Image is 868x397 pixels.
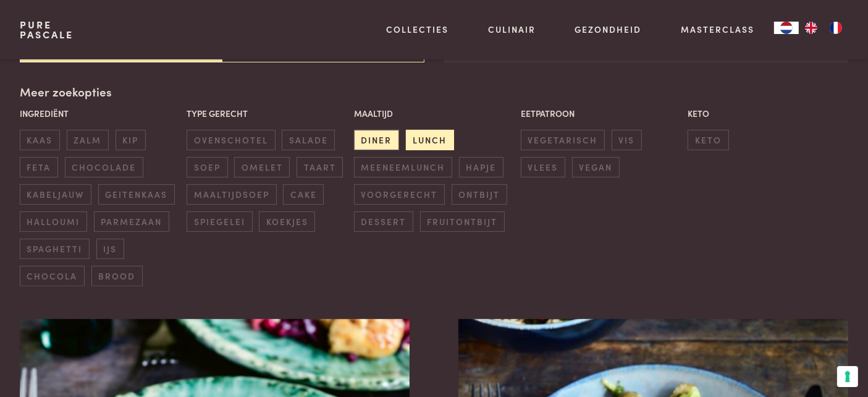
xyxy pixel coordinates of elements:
span: parmezaan [94,211,169,232]
span: vis [612,130,642,150]
span: kabeljauw [20,184,91,205]
span: diner [354,130,399,150]
span: feta [20,157,58,177]
span: chocolade [65,157,143,177]
a: Culinair [488,23,536,36]
a: EN [799,22,824,34]
a: Gezondheid [575,23,642,36]
span: salade [282,130,335,150]
button: Uw voorkeuren voor toestemming voor trackingtechnologieën [837,366,858,387]
span: dessert [354,211,413,232]
span: ontbijt [452,184,507,205]
span: vegan [572,157,620,177]
span: kip [116,130,146,150]
p: Keto [688,107,848,120]
span: zalm [67,130,109,150]
aside: Language selected: Nederlands [774,22,848,34]
p: Maaltijd [354,107,515,120]
span: koekjes [259,211,315,232]
span: fruitontbijt [420,211,505,232]
span: brood [91,266,143,286]
span: omelet [234,157,290,177]
span: vlees [521,157,565,177]
a: Masterclass [681,23,754,36]
span: cake [283,184,324,205]
span: spaghetti [20,239,90,259]
span: voorgerecht [354,184,445,205]
span: ijs [96,239,124,259]
span: kaas [20,130,60,150]
span: chocola [20,266,85,286]
span: keto [688,130,728,150]
span: taart [297,157,343,177]
span: meeneemlunch [354,157,452,177]
a: PurePascale [20,20,74,40]
ul: Language list [799,22,848,34]
span: halloumi [20,211,87,232]
a: FR [824,22,848,34]
span: ovenschotel [187,130,275,150]
a: NL [774,22,799,34]
span: vegetarisch [521,130,605,150]
div: Language [774,22,799,34]
span: soep [187,157,227,177]
span: hapje [459,157,504,177]
span: spiegelei [187,211,252,232]
p: Type gerecht [187,107,347,120]
a: Collecties [386,23,449,36]
span: geitenkaas [98,184,175,205]
p: Ingrediënt [20,107,180,120]
span: maaltijdsoep [187,184,276,205]
p: Eetpatroon [521,107,681,120]
span: lunch [406,130,454,150]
